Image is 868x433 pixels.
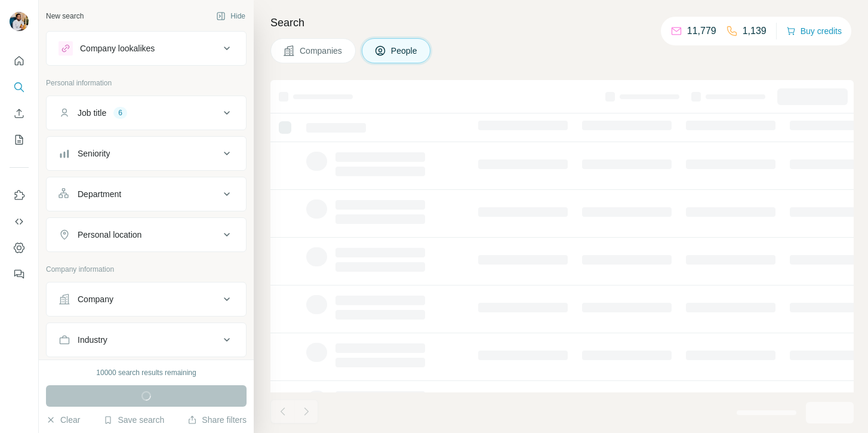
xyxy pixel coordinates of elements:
[78,188,121,200] div: Department
[78,107,106,119] div: Job title
[78,229,141,241] div: Personal location
[46,414,80,426] button: Clear
[687,24,716,38] p: 11,779
[300,45,343,57] span: Companies
[47,220,246,249] button: Personal location
[103,414,164,426] button: Save search
[113,108,127,118] div: 6
[743,24,767,38] p: 1,139
[78,293,113,305] div: Company
[10,237,29,259] button: Dashboard
[46,264,247,275] p: Company information
[47,285,246,314] button: Company
[47,34,246,63] button: Company lookalikes
[391,45,418,57] span: People
[47,325,246,354] button: Industry
[46,11,84,22] div: New search
[96,367,196,378] div: 10000 search results remaining
[46,78,247,88] p: Personal information
[78,334,107,346] div: Industry
[10,263,29,285] button: Feedback
[786,23,842,39] button: Buy credits
[187,414,247,426] button: Share filters
[10,103,29,124] button: Enrich CSV
[80,42,155,54] div: Company lookalikes
[10,211,29,232] button: Use Surfe API
[47,99,246,127] button: Job title6
[10,50,29,72] button: Quick start
[10,12,29,31] img: Avatar
[10,129,29,151] button: My lists
[78,148,110,159] div: Seniority
[10,76,29,98] button: Search
[208,7,254,25] button: Hide
[10,185,29,206] button: Use Surfe on LinkedIn
[47,180,246,208] button: Department
[270,14,854,31] h4: Search
[47,139,246,168] button: Seniority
